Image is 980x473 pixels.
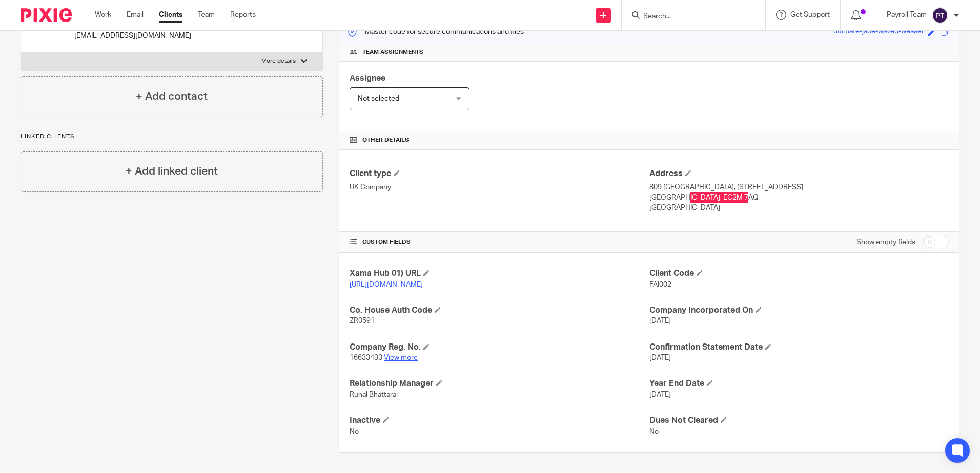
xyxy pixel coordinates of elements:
[649,354,671,361] span: [DATE]
[350,281,423,288] a: [URL][DOMAIN_NAME]
[350,74,385,82] span: Assignee
[642,12,734,21] input: Search
[126,163,218,179] h4: + Add linked client
[21,8,72,22] img: Pixie
[833,26,923,38] div: ultimate-jade-waved-weasel
[649,391,671,398] span: [DATE]
[362,136,409,144] span: Other details
[350,305,649,316] h4: Co. House Auth Code
[350,268,649,279] h4: Xama Hub 01) URL
[649,281,671,288] span: FAI002
[649,182,949,192] p: 809 [GEOGRAPHIC_DATA], [STREET_ADDRESS]
[384,354,418,361] a: View more
[358,95,399,102] span: Not selected
[887,10,927,20] p: Payroll Team
[136,89,208,104] h4: + Add contact
[932,7,948,24] img: svg%3E
[74,31,191,41] p: [EMAIL_ADDRESS][DOMAIN_NAME]
[350,428,359,435] span: No
[350,354,382,361] span: 16633433
[649,168,949,179] h4: Address
[649,342,949,353] h4: Confirmation Statement Date
[350,342,649,353] h4: Company Reg. No.
[362,48,423,56] span: Team assignments
[127,10,144,20] a: Email
[159,10,182,20] a: Clients
[649,415,949,426] h4: Dues Not Cleared
[649,203,949,213] p: [GEOGRAPHIC_DATA]
[261,57,296,66] p: More details
[21,133,323,141] p: Linked clients
[350,168,649,179] h4: Client type
[347,27,524,37] p: Master code for secure communications and files
[649,317,671,325] span: [DATE]
[95,10,111,20] a: Work
[649,305,949,316] h4: Company Incorporated On
[350,238,649,246] h4: CUSTOM FIELDS
[856,237,915,247] label: Show empty fields
[198,10,215,20] a: Team
[230,10,256,20] a: Reports
[350,182,649,192] p: UK Company
[649,378,949,389] h4: Year End Date
[350,317,375,325] span: ZR0591
[649,268,949,279] h4: Client Code
[350,415,649,426] h4: Inactive
[649,192,949,203] p: [GEOGRAPHIC_DATA], EC2M 7AQ
[790,11,830,18] span: Get Support
[350,378,649,389] h4: Relationship Manager
[350,391,398,398] span: Runal Bhattarai
[649,428,659,435] span: No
